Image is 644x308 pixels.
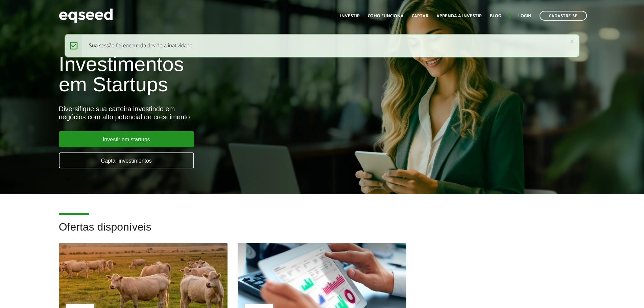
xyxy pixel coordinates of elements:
a: Investir em startups [59,131,194,147]
a: × [570,38,574,45]
a: Aprenda a investir [436,14,482,18]
a: Blog [490,14,501,18]
a: Investir [340,14,360,18]
a: Cadastre-se [540,11,587,21]
h2: Ofertas disponíveis [59,221,586,243]
div: Diversifique sua carteira investindo em negócios com alto potencial de crescimento [59,105,371,121]
a: Captar investimentos [59,152,194,168]
a: Captar [412,14,428,18]
a: Login [518,14,531,18]
a: Como funciona [368,14,404,18]
div: Sua sessão foi encerrada devido a inatividade. [65,34,580,57]
h1: Investimentos em Startups [59,54,371,95]
img: EqSeed [59,7,113,25]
